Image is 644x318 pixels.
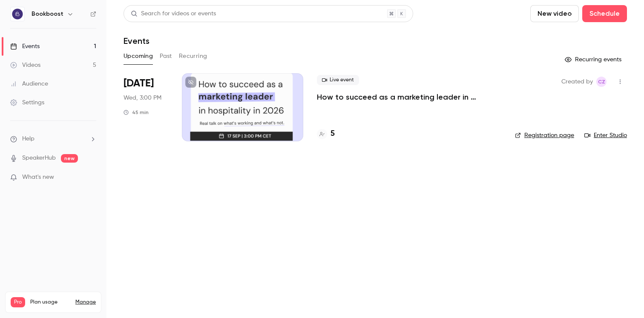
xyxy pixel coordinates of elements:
span: Wed, 3:00 PM [124,94,161,102]
button: Recurring events [561,53,627,66]
div: Settings [10,98,44,107]
button: Upcoming [124,49,153,63]
span: new [61,154,78,163]
a: 5 [317,128,335,140]
button: Past [160,49,172,63]
div: Audience [10,80,48,88]
span: Created by [561,77,593,87]
img: Bookboost [11,7,24,21]
span: Help [22,135,34,143]
span: What's new [22,173,54,182]
span: [DATE] [124,77,154,90]
a: Manage [75,299,96,306]
h4: 5 [331,128,335,140]
span: CZ [598,77,605,87]
a: SpeakerHub [22,154,56,163]
h6: Bookboost [32,10,63,18]
iframe: Noticeable Trigger [86,174,96,181]
div: Sep 17 Wed, 3:00 PM (Europe/Stockholm) [124,73,168,141]
span: Live event [317,75,359,85]
button: New video [530,5,579,22]
h1: Events [124,36,149,46]
a: Enter Studio [584,131,627,140]
span: Casey Zhang [596,77,607,87]
span: Plan usage [30,299,70,306]
span: Pro [11,297,25,307]
button: Recurring [179,49,207,63]
div: Search for videos or events [131,9,216,18]
div: Events [10,42,40,51]
li: help-dropdown-opener [10,135,96,143]
div: Videos [10,61,40,69]
a: Registration page [515,131,574,140]
div: 45 min [124,109,149,116]
button: Schedule [582,5,627,22]
a: How to succeed as a marketing leader in hospitality in [DATE]? [317,92,501,102]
